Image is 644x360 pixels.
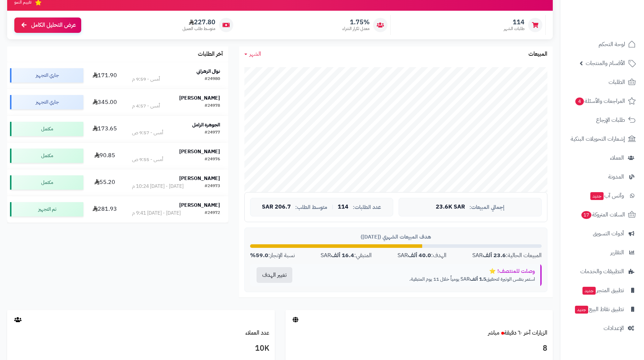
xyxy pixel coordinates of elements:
a: عرض التحليل الكامل [14,17,81,33]
span: عدد الطلبات: [353,204,381,210]
td: 171.90 [86,62,124,89]
div: مكتمل [10,149,83,163]
span: متوسط الطلب: [295,204,327,210]
td: 281.93 [86,196,124,222]
div: مكتمل [10,122,83,136]
a: المراجعات والأسئلة4 [565,92,640,110]
span: | [332,204,333,210]
span: جديد [582,287,596,295]
a: الطلبات [565,74,640,91]
a: عدد العملاء [245,329,269,337]
div: أمس - 9:55 ص [132,156,163,163]
strong: [PERSON_NAME] [179,175,220,182]
div: هدف المبيعات الشهري ([DATE]) [250,233,542,241]
a: لوحة التحكم [565,36,640,53]
span: 1.75% [342,18,370,26]
span: إجمالي المبيعات: [469,204,504,210]
span: السلات المتروكة [581,210,625,220]
span: الطلبات [609,77,625,87]
strong: 16.4 ألف [331,251,354,260]
strong: الجوهرة الزامل [192,121,220,129]
span: 206.7 SAR [262,204,291,210]
a: التطبيقات والخدمات [565,263,640,280]
span: العملاء [610,153,624,163]
span: طلبات الإرجاع [596,115,625,125]
a: الإعدادات [565,320,640,337]
strong: 1.5 ألف [470,275,486,283]
span: جديد [590,192,604,200]
a: طلبات الإرجاع [565,111,640,129]
span: 17 [581,211,591,219]
td: 173.65 [86,116,124,142]
span: أدوات التسويق [593,229,624,239]
h3: 8 [291,342,548,355]
a: الشهر [244,50,261,58]
div: نسبة الإنجاز: [250,251,295,260]
a: تطبيق المتجرجديد [565,282,640,299]
span: تطبيق نقاط البيع [574,304,624,314]
span: إشعارات التحويلات البنكية [571,134,625,144]
span: الإعدادات [604,323,624,333]
span: 4 [575,97,584,105]
h3: آخر الطلبات [198,51,223,57]
span: طلبات الشهر [504,26,525,32]
a: إشعارات التحويلات البنكية [565,130,640,147]
a: السلات المتروكة17 [565,206,640,223]
span: 227.80 [182,18,215,26]
strong: 23.6 ألف [483,251,506,260]
td: 345.00 [86,89,124,115]
a: الزيارات آخر ٦٠ دقيقةمباشر [488,329,547,337]
a: العملاء [565,149,640,166]
strong: 59.0% [250,251,268,260]
div: #24972 [205,210,220,217]
div: #24977 [205,129,220,136]
strong: نوال الزهراني [196,67,220,75]
span: جديد [575,306,588,314]
div: [DATE] - [DATE] 9:41 م [132,210,181,217]
div: وصلت للمنتصف! ⭐ [304,267,535,275]
div: #24980 [205,76,220,83]
span: 114 [338,204,348,210]
a: أدوات التسويق [565,225,640,242]
div: المبيعات الحالية: SAR [472,251,542,260]
div: تم التجهيز [10,202,83,216]
div: #24978 [205,102,220,110]
strong: [PERSON_NAME] [179,94,220,102]
div: جاري التجهيز [10,95,83,109]
strong: 40.0 ألف [408,251,431,260]
span: المدونة [608,172,624,182]
span: الشهر [249,50,261,58]
h3: المبيعات [528,51,547,57]
span: متوسط طلب العميل [182,26,215,32]
span: لوحة التحكم [599,39,625,49]
span: التطبيقات والخدمات [580,266,624,276]
div: أمس - 4:57 م [132,102,160,110]
td: 55.20 [86,169,124,196]
div: جاري التجهيز [10,68,83,82]
span: 114 [504,18,525,26]
span: عرض التحليل الكامل [31,21,76,29]
span: معدل تكرار الشراء [342,26,370,32]
span: التقارير [610,247,624,257]
p: استمر بنفس الوتيرة لتحقيق SAR يومياً خلال 11 يوم المتبقية. [304,276,535,283]
a: المدونة [565,168,640,185]
div: #24976 [205,156,220,163]
small: مباشر [488,329,499,337]
a: وآتس آبجديد [565,187,640,204]
a: تطبيق نقاط البيعجديد [565,301,640,318]
div: مكتمل [10,175,83,190]
span: وآتس آب [590,191,624,201]
h3: 10K [13,342,269,355]
div: الهدف: SAR [397,251,447,260]
td: 90.85 [86,142,124,169]
strong: [PERSON_NAME] [179,148,220,155]
div: #24973 [205,183,220,190]
span: 23.6K SAR [436,204,465,210]
a: التقارير [565,244,640,261]
button: تغيير الهدف [257,267,292,283]
span: تطبيق المتجر [582,285,624,295]
span: الأقسام والمنتجات [586,58,625,68]
strong: [PERSON_NAME] [179,201,220,209]
div: [DATE] - [DATE] 10:24 م [132,183,184,190]
div: المتبقي: SAR [321,251,372,260]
